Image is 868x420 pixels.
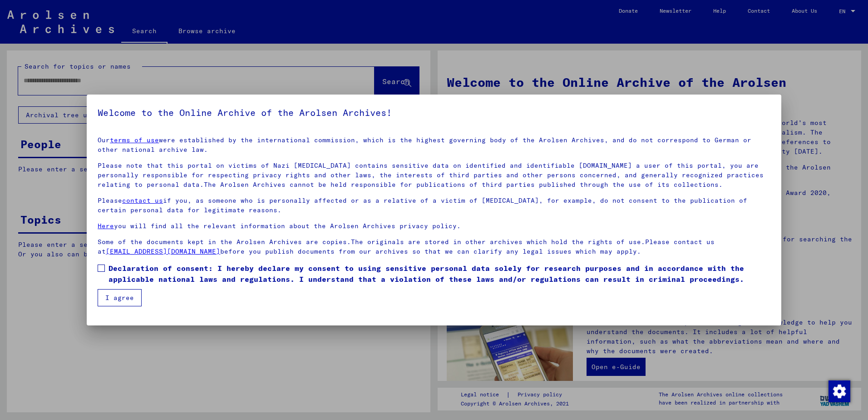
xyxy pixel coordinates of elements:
p: Our were established by the international commission, which is the highest governing body of the ... [98,135,770,155]
p: Please if you, as someone who is personally affected or as a relative of a victim of [MEDICAL_DAT... [98,196,770,215]
p: Please note that this portal on victims of Nazi [MEDICAL_DATA] contains sensitive data on identif... [98,161,770,190]
h5: Welcome to the Online Archive of the Arolsen Archives! [98,105,770,120]
span: Declaration of consent: I hereby declare my consent to using sensitive personal data solely for r... [108,263,770,285]
div: Change consent [828,380,850,402]
a: terms of use [110,136,159,144]
button: I agree [98,289,142,306]
a: Here [98,222,114,230]
a: [EMAIL_ADDRESS][DOMAIN_NAME] [106,247,220,255]
a: contact us [122,196,163,205]
p: Some of the documents kept in the Arolsen Archives are copies.The originals are stored in other a... [98,237,770,256]
img: Change consent [829,380,850,402]
p: you will find all the relevant information about the Arolsen Archives privacy policy. [98,221,770,231]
